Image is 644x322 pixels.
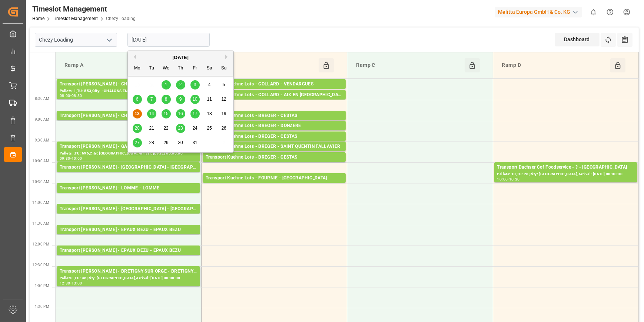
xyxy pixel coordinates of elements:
div: Choose Sunday, October 26th, 2025 [219,124,229,133]
div: Choose Saturday, October 18th, 2025 [205,109,214,118]
span: 14 [149,111,154,116]
div: Pallets: 1,TU: 553,City: ~CHALONS EN CHAMPAGNE CEDEX,Arrival: [DATE] 00:00:00 [60,88,197,94]
span: 8:30 AM [35,97,49,101]
div: Pallets: 4,TU: 56,City: [GEOGRAPHIC_DATA][PERSON_NAME],Arrival: [DATE] 00:00:00 [206,150,343,157]
div: - [70,282,72,285]
div: - [70,157,72,160]
div: Choose Friday, October 10th, 2025 [190,95,200,104]
div: Pallets: ,TU: 159,City: [GEOGRAPHIC_DATA],Arrival: [DATE] 00:00:00 [60,213,197,219]
div: Pallets: 24,TU: 565,City: EPAUX BEZU,Arrival: [DATE] 00:00:00 [60,234,197,240]
div: Fr [190,64,200,73]
input: DD-MM-YYYY [127,33,210,47]
div: Pallets: 4,TU: 56,City: [GEOGRAPHIC_DATA],Arrival: [DATE] 00:00:00 [206,182,343,188]
div: 08:00 [60,94,70,97]
div: 10:30 [509,178,520,181]
div: Transport Dachser Cof Foodservice - ? - [GEOGRAPHIC_DATA] [497,164,634,171]
div: Choose Monday, October 13th, 2025 [133,109,142,118]
div: Choose Wednesday, October 15th, 2025 [162,109,171,118]
div: Pallets: 1,TU: 225,City: [GEOGRAPHIC_DATA],Arrival: [DATE] 00:00:00 [206,140,343,147]
div: Choose Friday, October 17th, 2025 [190,109,200,118]
div: Choose Saturday, October 25th, 2025 [205,124,214,133]
div: Choose Tuesday, October 21st, 2025 [147,124,156,133]
div: Choose Monday, October 27th, 2025 [133,138,142,147]
span: 3 [194,82,196,87]
div: Pallets: ,TU: 696,City: [GEOGRAPHIC_DATA],Arrival: [DATE] 00:00:00 [60,150,197,157]
div: Transport Kuehne Lots - COLLARD - AIX EN [GEOGRAPHIC_DATA] [206,91,343,99]
div: Choose Wednesday, October 29th, 2025 [162,138,171,147]
div: Transport Kuehne Lots - FOURNIE - [GEOGRAPHIC_DATA] [206,175,343,182]
span: 1 [165,82,167,87]
div: Transport Kuehne Lots - BREGER - CESTAS [206,112,343,120]
div: Choose Friday, October 3rd, 2025 [190,80,200,90]
span: 4 [208,82,211,87]
span: 12 [221,97,226,102]
span: 18 [207,111,212,116]
span: 7 [150,97,153,102]
div: Choose Wednesday, October 1st, 2025 [162,80,171,90]
div: - [70,94,72,97]
span: 31 [192,140,197,145]
div: Choose Sunday, October 19th, 2025 [219,109,229,118]
span: 9 [179,97,182,102]
input: Type to search/select [35,33,117,47]
span: 23 [178,126,183,131]
div: Choose Thursday, October 9th, 2025 [176,95,185,104]
div: Pallets: 3,TU: 56,City: DONZERE,Arrival: [DATE] 00:00:00 [206,130,343,136]
span: 11 [207,97,212,102]
button: Next Month [225,55,230,59]
span: 22 [163,126,168,131]
span: 10 [192,97,197,102]
span: 10:30 AM [32,180,49,184]
div: Ramp B [208,58,319,72]
div: [DATE] [128,54,233,61]
div: Transport [PERSON_NAME] - LOMME - LOMME [60,185,197,192]
div: Transport Kuehne Lots - BREGER - DONZERE [206,122,343,130]
div: Choose Sunday, October 12th, 2025 [219,95,229,104]
div: 10:00 [72,157,82,160]
span: 30 [178,140,183,145]
div: month 2025-10 [130,78,231,150]
span: 19 [221,111,226,116]
div: We [162,64,171,73]
span: 10:00 AM [32,159,49,163]
span: 9:00 AM [35,117,49,121]
span: 15 [163,111,168,116]
div: Dashboard [555,33,600,46]
span: 24 [192,126,197,131]
div: Choose Thursday, October 30th, 2025 [176,138,185,147]
div: Choose Tuesday, October 14th, 2025 [147,109,156,118]
span: 2 [179,82,182,87]
div: Transport Kuehne Lots - COLLARD - VENDARGUES [206,81,343,88]
div: Transport [PERSON_NAME] - CHALONS EN CHAMPAGNE - ~CHALONS EN CHAMPAGNE CEDEX [60,81,197,88]
div: Choose Saturday, October 11th, 2025 [205,95,214,104]
div: Transport Kuehne Lots - BREGER - CESTAS [206,154,343,161]
div: Pallets: 23,TU: 1176,City: EPAUX BEZU,Arrival: [DATE] 00:00:00 [60,254,197,261]
div: Pallets: ,TU: 64,City: CESTAS,Arrival: [DATE] 00:00:00 [206,161,343,167]
div: Pallets: ,TU: 77,City: [GEOGRAPHIC_DATA],Arrival: [DATE] 00:00:00 [206,99,343,105]
div: Ramp C [353,58,464,72]
div: 13:00 [72,282,82,285]
div: Mo [133,64,142,73]
div: Transport [PERSON_NAME] - EPAUX BEZU - EPAUX BEZU [60,226,197,234]
div: Ramp D [499,58,610,72]
div: Pallets: 10,TU: 28,City: [GEOGRAPHIC_DATA],Arrival: [DATE] 00:00:00 [497,171,634,178]
div: Choose Thursday, October 16th, 2025 [176,109,185,118]
div: 09:30 [60,157,70,160]
span: 9:30 AM [35,138,49,142]
div: Transport [PERSON_NAME] - [GEOGRAPHIC_DATA] - [GEOGRAPHIC_DATA] [60,164,197,171]
div: Su [219,64,229,73]
div: Choose Wednesday, October 22nd, 2025 [162,124,171,133]
span: 11:30 AM [32,221,49,225]
span: 21 [149,126,154,131]
div: Sa [205,64,214,73]
span: 1:30 PM [35,305,49,309]
div: Choose Monday, October 20th, 2025 [133,124,142,133]
span: 12:30 PM [32,263,49,267]
div: Pallets: ,TU: 62,City: CHOLET,Arrival: [DATE] 00:00:00 [60,120,197,126]
div: Th [176,64,185,73]
div: Choose Friday, October 24th, 2025 [190,124,200,133]
div: Transport Kuehne Lots - BREGER - SAINT QUENTIN FALLAVIER [206,143,343,150]
a: Timeslot Management [53,16,98,21]
span: 16 [178,111,183,116]
div: Choose Tuesday, October 28th, 2025 [147,138,156,147]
